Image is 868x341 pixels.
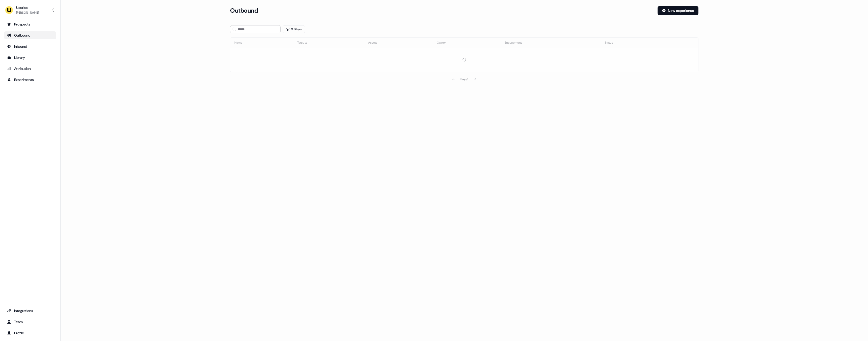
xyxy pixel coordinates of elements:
[230,7,258,14] h3: Outbound
[4,4,56,16] button: Userled[PERSON_NAME]
[7,77,53,82] div: Experiments
[4,65,56,73] a: Go to attribution
[7,44,53,49] div: Inbound
[7,319,53,324] div: Team
[16,5,39,10] div: Userled
[4,53,56,62] a: Go to templates
[7,55,53,60] div: Library
[7,308,53,313] div: Integrations
[7,33,53,38] div: Outbound
[283,25,305,33] button: 0 Filters
[658,6,698,15] button: New experience
[7,66,53,71] div: Attribution
[7,330,53,335] div: Profile
[4,307,56,315] a: Go to integrations
[4,20,56,28] a: Go to prospects
[16,10,39,15] div: [PERSON_NAME]
[4,42,56,50] a: Go to Inbound
[4,329,56,337] a: Go to profile
[4,31,56,39] a: Go to outbound experience
[4,76,56,84] a: Go to experiments
[4,318,56,326] a: Go to team
[7,22,53,27] div: Prospects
